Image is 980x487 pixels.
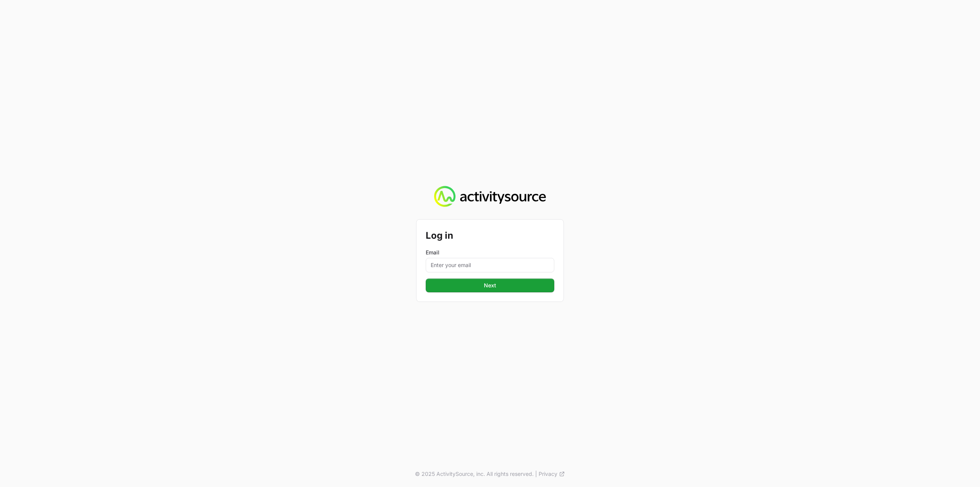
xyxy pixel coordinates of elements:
[426,229,554,243] h2: Log in
[539,470,565,478] a: Privacy
[434,186,546,207] img: Activity Source
[426,258,554,272] input: Enter your email
[535,470,537,478] span: |
[415,470,534,478] p: © 2025 ActivitySource, inc. All rights reserved.
[426,249,554,256] label: Email
[430,281,550,290] span: Next
[426,279,554,292] button: Next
